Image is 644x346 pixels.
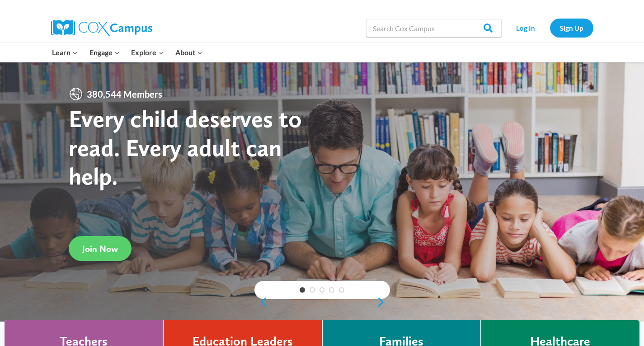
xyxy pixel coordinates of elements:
[366,19,502,37] input: Search Cox Campus
[83,87,166,101] span: 380,544 Members
[89,47,120,58] span: Engage
[69,104,302,190] strong: Every child deserves to read. Every adult can help.
[506,19,545,37] a: Log In
[320,287,325,293] a: 3
[175,47,202,58] span: About
[47,43,208,62] nav: Primary Navigation
[300,287,305,293] a: 1
[376,297,390,308] a: next
[329,287,334,293] a: 4
[310,287,315,293] a: 2
[254,293,390,311] div: content slider buttons
[52,47,78,58] span: Learn
[69,236,132,261] a: Join Now
[254,297,268,308] a: previous
[51,20,152,36] img: Cox Campus
[82,243,118,254] span: Join Now
[550,19,593,37] a: Sign Up
[506,19,593,37] nav: Secondary Navigation
[339,287,344,293] a: 5
[131,47,164,58] span: Explore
